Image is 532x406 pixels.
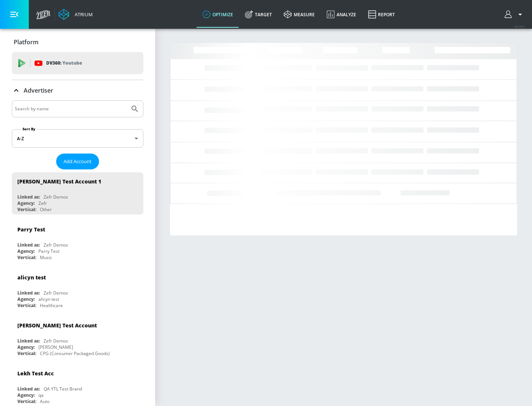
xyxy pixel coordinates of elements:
[12,316,143,358] div: [PERSON_NAME] Test AccountLinked as:Zefr DemosAgency:[PERSON_NAME]Vertical:CPG (Consumer Packaged...
[12,80,143,101] div: Advertiser
[56,154,99,169] button: Add Account
[17,178,101,185] div: [PERSON_NAME] Test Account 1
[40,398,50,405] div: Auto
[17,248,35,254] div: Agency:
[12,32,143,52] div: Platform
[44,386,82,392] div: QA YTL Test Brand
[17,398,36,405] div: Vertical:
[197,1,239,28] a: optimize
[12,268,143,310] div: alicyn testLinked as:Zefr DemosAgency:alicyn testVertical:Healthcare
[44,194,68,200] div: Zefr Demos
[321,1,362,28] a: Analyze
[12,129,143,148] div: A-Z
[12,52,143,74] div: DV360: Youtube
[24,86,53,94] p: Advertiser
[17,194,40,200] div: Linked as:
[46,59,82,67] p: DV360:
[40,350,110,357] div: CPG (Consumer Packaged Goods)
[44,290,68,296] div: Zefr Demos
[514,24,525,28] span: v 4.19.0
[40,302,63,309] div: Healthcare
[21,127,37,131] label: Sort By
[278,1,321,28] a: measure
[38,296,59,302] div: alicyn test
[64,157,92,166] span: Add Account
[17,370,54,377] div: Lekh Test Acc
[17,296,35,302] div: Agency:
[15,104,127,114] input: Search by name
[17,290,40,296] div: Linked as:
[12,172,143,214] div: [PERSON_NAME] Test Account 1Linked as:Zefr DemosAgency:ZefrVertical:Other
[362,1,401,28] a: Report
[12,220,143,262] div: Parry TestLinked as:Zefr DemosAgency:Parry TestVertical:Music
[17,386,40,392] div: Linked as:
[44,242,68,248] div: Zefr Demos
[40,254,52,261] div: Music
[14,38,38,46] p: Platform
[17,206,36,213] div: Vertical:
[17,392,35,398] div: Agency:
[38,200,47,206] div: Zefr
[44,338,68,344] div: Zefr Demos
[38,344,73,350] div: [PERSON_NAME]
[38,248,59,254] div: Parry Test
[17,200,35,206] div: Agency:
[17,322,97,329] div: [PERSON_NAME] Test Account
[17,274,46,281] div: alicyn test
[17,254,36,261] div: Vertical:
[58,9,93,20] a: Atrium
[72,11,93,18] div: Atrium
[17,344,35,350] div: Agency:
[239,1,278,28] a: Target
[38,392,44,398] div: qa
[17,350,36,357] div: Vertical:
[17,338,40,344] div: Linked as:
[17,226,45,233] div: Parry Test
[17,302,36,309] div: Vertical:
[40,206,52,213] div: Other
[17,242,40,248] div: Linked as:
[62,59,82,67] p: Youtube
